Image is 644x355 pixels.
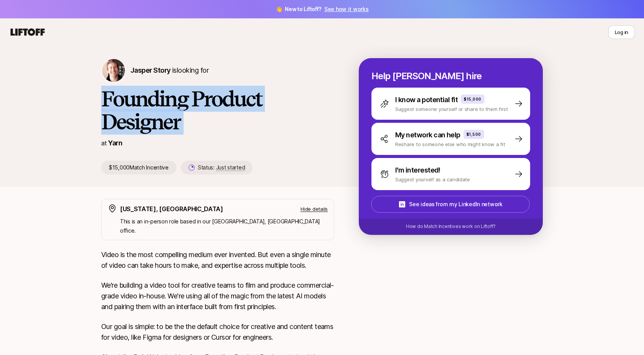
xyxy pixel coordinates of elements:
[467,131,481,137] p: $1,500
[120,204,223,214] p: [US_STATE], [GEOGRAPHIC_DATA]
[276,5,369,14] span: 👋 New to Liftoff?
[395,140,505,148] p: Reshare to someone else who might know a fit
[101,321,334,343] p: Our goal is simple: to be the the default choice for creative and content teams for video, like F...
[101,138,107,148] p: at
[406,223,496,230] p: How do Match Incentives work on Liftoff?
[395,176,470,183] p: Suggest yourself as a candidate
[102,59,125,82] img: Jasper Story
[395,130,460,140] p: My network can help
[108,139,122,147] a: Yarn
[120,217,328,235] p: This is an in-person role based in our [GEOGRAPHIC_DATA], [GEOGRAPHIC_DATA] office.
[395,105,508,113] p: Suggest someone yourself or share to them first
[101,161,176,174] p: $15,000 Match Incentive
[301,205,328,213] p: Hide details
[395,94,458,105] p: I know a potential fit
[608,25,635,39] button: Log in
[216,164,245,171] span: Just started
[324,6,369,12] a: See how it works
[198,163,245,172] p: Status:
[371,196,530,213] button: See ideas from my LinkedIn network
[130,65,209,76] p: is looking for
[371,71,530,81] p: Help [PERSON_NAME] hire
[464,96,481,102] p: $15,000
[409,200,502,209] p: See ideas from my LinkedIn network
[395,165,440,176] p: I'm interested!
[101,87,334,133] h1: Founding Product Designer
[101,280,334,312] p: We’re building a video tool for creative teams to film and produce commercial-grade video in-hous...
[130,66,171,74] span: Jasper Story
[101,249,334,271] p: Video is the most compelling medium ever invented. But even a single minute of video can take hou...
